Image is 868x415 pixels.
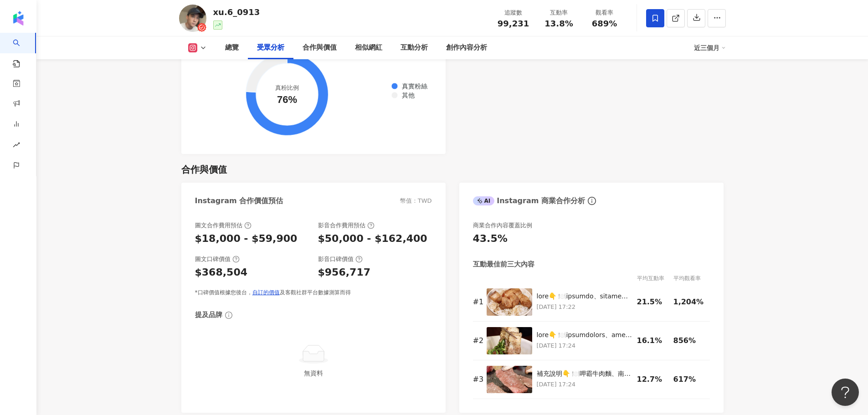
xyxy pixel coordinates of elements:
[446,42,487,53] div: 創作內容分析
[498,19,529,28] span: 99,231
[473,297,482,307] div: # 1
[537,379,632,389] p: [DATE] 17:24
[637,297,669,307] div: 21.5%
[673,297,705,307] div: 1,204%
[195,232,298,246] div: $18,000 - $59,900
[637,336,669,346] div: 16.1%
[257,42,284,53] div: 受眾分析
[673,274,710,283] div: 平均觀看率
[473,260,534,269] div: 互動最佳前三大內容
[673,336,705,346] div: 856%
[252,289,280,296] a: 自訂的價值
[587,8,622,17] div: 觀看率
[537,292,632,301] div: lore👇 🍽️ipsumdo、sitame、cons Adipis‘e seddo eiu、tempori、utla、etdolor magnaaliquaeni！ adminimveniam...
[195,255,240,263] div: 圖文口碑價值
[673,374,705,384] div: 617%
[537,369,632,379] div: 補充說明👇 🍽️呷霸牛肉麵、南平鵝肉專賣店、三妹四川麵食、GOGI 韓式燒肉、豆來重慶冰粉、書帶蕨 藝文特區真的嚇到我😍 好吃的東西會不會太多欸 而且看起來貴鬆鬆的地方還是藏著超多很划算的美食！...
[473,374,482,384] div: # 3
[225,42,239,53] div: 總覽
[473,232,508,246] div: 43.5%
[637,274,673,283] div: 平均互動率
[395,82,427,90] span: 真實粉絲
[537,341,632,351] p: [DATE] 17:24
[542,8,576,17] div: 互動率
[195,221,252,230] div: 圖文合作費用預估
[318,232,427,246] div: $50,000 - $162,400
[179,5,206,32] img: KOL Avatar
[213,6,260,18] div: xu.6_0913
[537,331,632,340] div: lore👇 🍽️ipsumdolors、ametconse、adip、eli、seddoe、tempori utlaboree！ dolore magnaaliquaenim🤤 📍adminim...
[473,221,532,230] div: 商業合作內容覆蓋比例
[487,288,532,316] img: 補充說明👇 🍽️滷三塊五花肉飯、水某小卷米粉、凱撒披薩 Caesar‘s pizza 北投店、高媽媽傳統米食、關渡鵝肉、阿輝伯蘿蔔絲餅 去北投真的不能只知道泡溫泉欸！ 夏天除了來北投還有好多好吃...
[694,41,726,55] div: 近三個月
[181,163,227,176] div: 合作與價值
[318,255,363,263] div: 影音口碑價值
[355,42,382,53] div: 相似網紅
[487,327,532,354] img: 補充說明👇 🍽️德榮軒脆皮鰻魚飯專賣店、佐佧義式窯烤披薩屋、老李牛雜、麻麵控、王李氏炸醬麵、御品元冰火湯圓 通化街真的好吃好逛！ 而且不只夜市 還有很多從上午就開始營業的美味🤤 📍德榮軒脆皮鰻魚...
[586,195,597,206] span: info-circle
[318,266,371,280] div: $956,717
[13,136,20,156] span: rise
[401,42,428,53] div: 互動分析
[637,374,669,384] div: 12.7%
[195,266,248,280] div: $368,504
[195,310,222,320] div: 提及品牌
[496,8,531,17] div: 追蹤數
[318,221,375,230] div: 影音合作費用預估
[537,302,632,312] p: [DATE] 17:22
[473,196,495,205] div: AI
[473,196,585,206] div: Instagram 商業合作分析
[487,366,532,393] img: 補充說明👇 🍽️呷霸牛肉麵、南平鵝肉專賣店、三妹四川麵食、GOGI 韓式燒肉、豆來重慶冰粉、書帶蕨 藝文特區真的嚇到我😍 好吃的東西會不會太多欸 而且看起來貴鬆鬆的地方還是藏著超多很划算的美食！...
[303,42,337,53] div: 合作與價值
[473,336,482,346] div: # 2
[400,197,432,205] div: 幣值：TWD
[199,368,428,378] div: 無資料
[195,196,283,206] div: Instagram 合作價值預估
[592,19,617,28] span: 689%
[13,33,31,68] a: search
[11,11,26,26] img: logo icon
[195,289,432,297] div: *口碑價值根據您後台， 及客觀社群平台數據測算而得
[832,379,859,406] iframe: Help Scout Beacon - Open
[224,310,234,320] span: info-circle
[544,19,573,28] span: 13.8%
[395,92,415,99] span: 其他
